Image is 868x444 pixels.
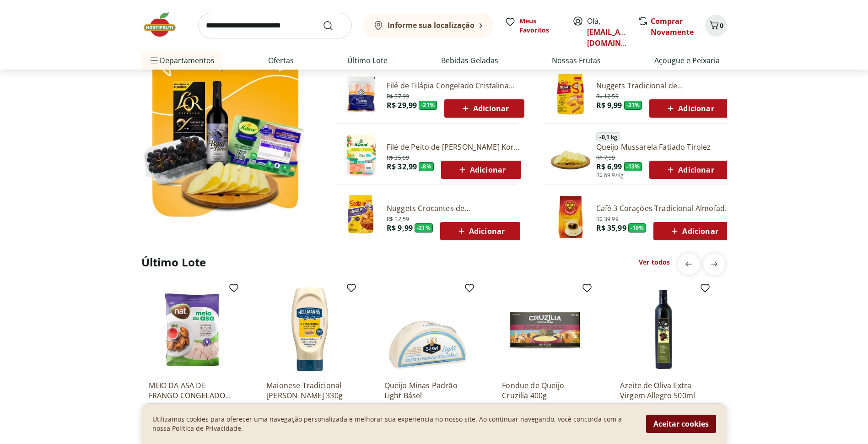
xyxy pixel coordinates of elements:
button: previous [678,253,700,275]
a: Bebidas Geladas [441,55,498,66]
a: Azeite de Oliva Extra Virgem Allegro 500ml [620,380,707,401]
a: Queijo Minas Padrão Light Básel [384,380,471,401]
span: R$ 32,99 [387,162,417,172]
img: Filé de Peito de Frango Congelado Korin 600g [339,134,383,178]
span: Adicionar [665,103,714,114]
span: Adicionar [665,164,714,175]
span: - 21 % [415,223,433,233]
button: Aceitar cookies [646,415,716,433]
span: R$ 6,99 [596,162,622,172]
img: MEIO DA ASA DE FRANGO CONGELADO NAT 1KG [149,286,236,373]
span: Olá, [587,16,628,49]
a: [EMAIL_ADDRESS][DOMAIN_NAME] [587,27,651,48]
span: R$ 37,99 [387,91,409,100]
a: Filé de Tilápia Congelado Cristalina 400g [387,81,524,91]
span: R$ 12,59 [387,214,409,223]
img: Maionese Tradicional Hellmann's 330g [266,286,353,373]
span: - 10 % [628,223,647,233]
img: Azeite de Oliva Extra Virgem Allegro 500ml [620,286,707,373]
img: Fondue de Queijo Cruzilia 400g [502,286,589,373]
button: Adicionar [441,161,521,179]
span: R$ 35,99 [596,223,626,233]
h2: Último Lote [141,255,206,270]
button: Adicionar [649,99,729,118]
span: R$ 69,9/Kg [596,172,624,179]
img: Hortifruti [141,11,187,38]
span: R$ 7,99 [596,152,615,162]
a: MEIO DA ASA DE FRANGO CONGELADO NAT 1KG [149,380,236,401]
img: Filé de Tilápia Congelado Cristalina 400g [339,72,383,116]
img: Principal [549,134,593,178]
button: Adicionar [444,99,524,118]
b: Informe sua localização [388,20,474,30]
button: Menu [149,49,160,71]
a: Fondue de Queijo Cruzilia 400g [502,380,589,401]
img: Café Três Corações Tradicional Almofada 500g [549,195,593,239]
span: Departamentos [149,49,215,71]
img: Ver todos [141,6,308,229]
a: Ver todos [639,258,670,267]
span: - 13 % [624,162,642,171]
button: Carrinho [705,15,727,37]
a: Maionese Tradicional [PERSON_NAME] 330g [266,380,353,401]
span: R$ 29,99 [387,100,417,110]
span: Adicionar [456,226,505,237]
a: Nuggets Tradicional de [PERSON_NAME] - 300g [596,81,730,91]
span: Adicionar [457,164,506,175]
a: Nuggets Crocantes de [PERSON_NAME] 300g [387,203,520,213]
button: Submit Search [323,20,345,31]
a: Queijo Mussarela Fatiado Tirolez [596,142,730,152]
span: - 21 % [624,101,642,110]
img: Nuggets Crocantes de Frango Sadia 300g [339,195,383,239]
span: R$ 9,99 [387,223,413,233]
a: Café 3 Corações Tradicional Almofada 500g [596,203,734,213]
p: Utilizamos cookies para oferecer uma navegação personalizada e melhorar sua experiencia no nosso ... [152,415,635,433]
a: Comprar Novamente [651,16,694,37]
button: Adicionar [440,222,520,240]
span: R$ 12,59 [596,91,619,100]
a: Filé de Peito de [PERSON_NAME] Korin 600g [387,142,521,152]
span: R$ 9,99 [596,100,622,110]
span: R$ 39,99 [596,214,619,223]
button: next [703,253,725,275]
span: - 21 % [419,101,437,110]
span: R$ 35,99 [387,152,409,162]
span: Adicionar [669,226,718,237]
a: Ofertas [268,55,294,66]
button: Adicionar [653,222,733,240]
span: Adicionar [460,103,509,114]
a: Meus Favoritos [505,16,561,35]
img: Nuggets Tradicional de Frango Sadia - 300g [549,72,593,116]
a: Açougue e Peixaria [654,55,720,66]
button: Informe sua localização [363,13,494,38]
span: - 8 % [419,162,434,171]
span: 0 [720,21,723,30]
img: Queijo Minas Padrão Light Básel [384,286,471,373]
a: Nossas Frutas [552,55,601,66]
button: Adicionar [649,161,729,179]
input: search [198,13,352,38]
span: ~ 0,1 kg [596,132,620,141]
span: Meus Favoritos [519,16,561,35]
a: Último Lote [347,55,388,66]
